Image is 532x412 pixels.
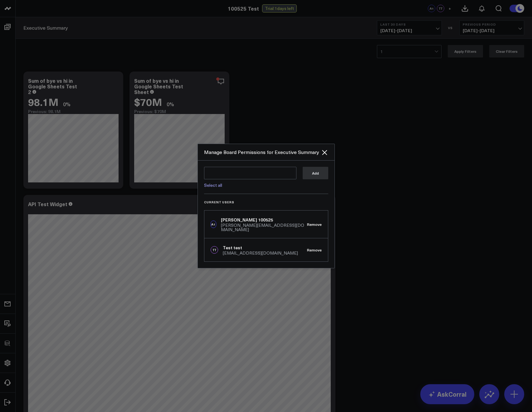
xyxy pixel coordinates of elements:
[307,248,322,252] button: Remove
[303,167,328,179] button: Add
[211,246,218,254] div: TT
[221,217,307,223] div: [PERSON_NAME] 100525
[211,221,217,228] div: A1
[204,200,328,204] h3: Current Users
[321,149,328,156] button: Close
[204,182,222,188] a: Select all
[223,245,298,251] div: Test test
[307,222,322,226] button: Remove
[221,223,307,232] div: [PERSON_NAME][EMAIL_ADDRESS][DOMAIN_NAME]
[204,149,321,156] div: Manage Board Permissions for Executive Summary
[223,251,298,255] div: [EMAIL_ADDRESS][DOMAIN_NAME]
